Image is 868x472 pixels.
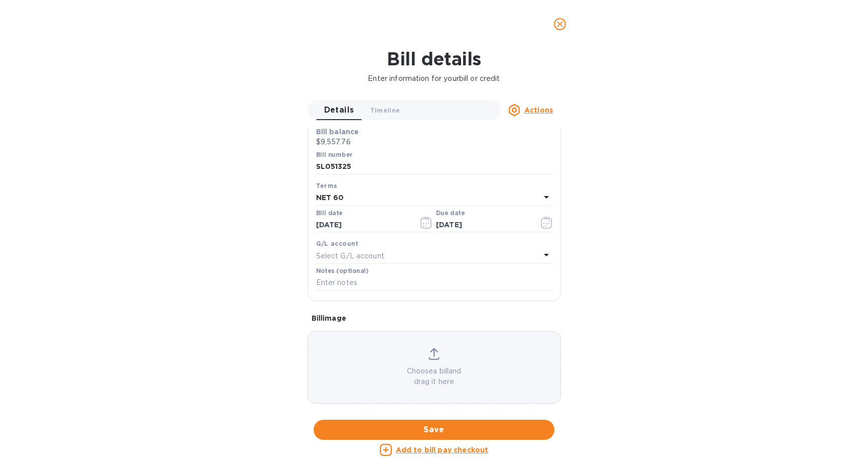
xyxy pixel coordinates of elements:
[316,240,359,247] b: G/L account
[324,103,354,117] span: Details
[370,105,400,116] span: Timeline
[312,313,557,323] p: Bill image
[316,152,352,158] label: Bill number
[436,218,531,233] input: Due date
[8,48,860,69] h1: Bill details
[316,159,552,174] input: Enter bill number
[316,275,552,291] input: Enter notes
[316,194,344,202] b: NET 60
[8,73,860,84] p: Enter information for your bill or credit
[316,182,338,190] b: Terms
[316,210,343,216] label: Bill date
[316,137,552,147] p: $9,557.76
[322,424,546,436] span: Save
[316,218,411,233] input: Select date
[396,446,489,454] u: Add to bill pay checkout
[548,12,572,36] button: close
[524,106,553,114] u: Actions
[316,251,384,261] p: Select G/L account
[308,366,560,387] p: Choose a bill and drag it here
[316,268,369,274] label: Notes (optional)
[314,420,554,440] button: Save
[316,128,359,136] b: Bill balance
[436,210,465,216] label: Due date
